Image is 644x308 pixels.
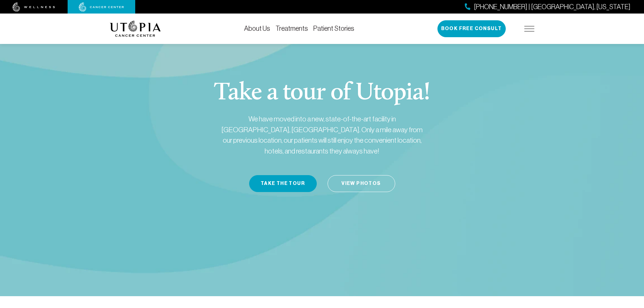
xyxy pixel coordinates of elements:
[328,175,395,192] a: View Photos
[249,175,317,192] button: Take the Tour
[465,2,630,12] a: [PHONE_NUMBER] | [GEOGRAPHIC_DATA], [US_STATE]
[437,20,506,37] button: Book Free Consult
[13,2,55,12] img: wellness
[276,25,308,32] a: Treatments
[214,81,430,105] h1: Take a tour of Utopia!
[474,2,630,12] span: [PHONE_NUMBER] | [GEOGRAPHIC_DATA], [US_STATE]
[110,21,161,37] img: logo
[244,25,270,32] a: About Us
[524,26,534,31] img: icon-hamburger
[217,114,427,156] p: We have moved into a new, state-of-the-art facility in [GEOGRAPHIC_DATA], [GEOGRAPHIC_DATA]. Only...
[313,25,354,32] a: Patient Stories
[79,2,124,12] img: cancer center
